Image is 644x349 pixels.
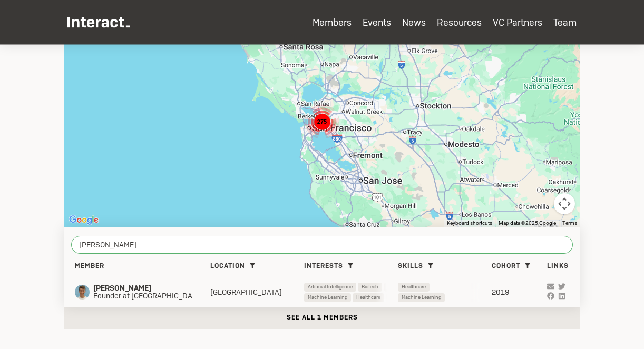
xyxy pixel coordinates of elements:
[362,283,378,292] span: Biotech
[492,262,520,271] span: Cohort
[363,16,391,28] a: Events
[308,283,353,292] span: Artificial Intelligence
[553,16,577,28] a: Team
[402,16,426,28] a: News
[75,262,104,271] span: Member
[66,213,101,227] img: Google
[64,307,580,329] button: See all 1 members
[562,220,577,226] a: Terms (opens in new tab)
[398,262,423,271] span: Skills
[210,287,304,297] div: [GEOGRAPHIC_DATA]
[305,104,339,139] div: 275
[554,193,575,214] button: Map camera controls
[67,17,130,28] img: Interact Logo
[304,262,343,271] span: Interests
[492,287,547,297] div: 2019
[308,293,347,302] span: Machine Learning
[402,283,426,292] span: Healthcare
[93,284,210,293] span: [PERSON_NAME]
[402,293,441,302] span: Machine Learning
[437,16,482,28] a: Resources
[447,220,492,227] button: Keyboard shortcuts
[93,292,210,301] span: Founder at [GEOGRAPHIC_DATA]
[547,262,569,271] span: Links
[71,236,573,254] input: Search by name, company, cohort, interests, and more...
[66,213,101,227] a: Open this area in Google Maps (opens a new window)
[356,293,380,302] span: Healthcare
[493,16,542,28] a: VC Partners
[210,262,245,271] span: Location
[313,16,352,28] a: Members
[499,220,556,226] span: Map data ©2025 Google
